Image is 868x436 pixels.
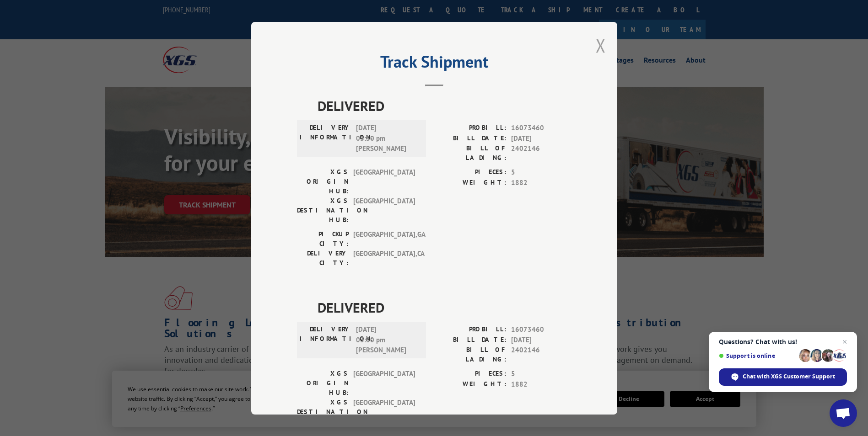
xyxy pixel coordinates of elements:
span: 2402146 [511,144,571,163]
span: [GEOGRAPHIC_DATA] [353,196,415,225]
span: 2402146 [511,345,571,364]
a: Open chat [830,399,857,427]
label: PICKUP CITY: [297,229,349,249]
label: XGS DESTINATION HUB: [297,196,349,225]
label: DELIVERY INFORMATION: [300,324,351,356]
span: [GEOGRAPHIC_DATA] [353,167,415,196]
label: DELIVERY INFORMATION: [300,123,351,154]
label: BILL DATE: [434,133,507,144]
span: [DATE] 03:30 pm [PERSON_NAME] [356,123,418,154]
span: [GEOGRAPHIC_DATA] [353,398,415,426]
span: Chat with XGS Customer Support [719,368,847,386]
span: Chat with XGS Customer Support [743,372,835,381]
span: 5 [511,369,571,379]
span: [GEOGRAPHIC_DATA] [353,369,415,398]
label: BILL OF LADING: [434,345,507,364]
label: BILL OF LADING: [434,144,507,163]
span: 5 [511,167,571,178]
label: WEIGHT: [434,177,507,188]
label: BILL DATE: [434,335,507,345]
button: Close modal [596,33,606,58]
span: 16073460 [511,324,571,335]
label: XGS ORIGIN HUB: [297,167,349,196]
span: Questions? Chat with us! [719,338,847,346]
span: DELIVERED [318,96,571,116]
label: XGS ORIGIN HUB: [297,369,349,398]
span: 1882 [511,379,571,389]
span: Support is online [719,352,796,359]
span: [GEOGRAPHIC_DATA] , CA [353,249,415,268]
span: [GEOGRAPHIC_DATA] , GA [353,229,415,249]
span: 16073460 [511,123,571,133]
span: [DATE] 03:30 pm [PERSON_NAME] [356,324,418,356]
span: DELIVERED [318,297,571,318]
label: PROBILL: [434,324,507,335]
label: PROBILL: [434,123,507,133]
span: [DATE] [511,133,571,144]
label: DELIVERY CITY: [297,249,349,268]
h2: Track Shipment [297,55,571,73]
label: XGS DESTINATION HUB: [297,398,349,426]
span: [DATE] [511,335,571,345]
label: WEIGHT: [434,379,507,389]
label: PIECES: [434,369,507,379]
label: PIECES: [434,167,507,178]
span: 1882 [511,177,571,188]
